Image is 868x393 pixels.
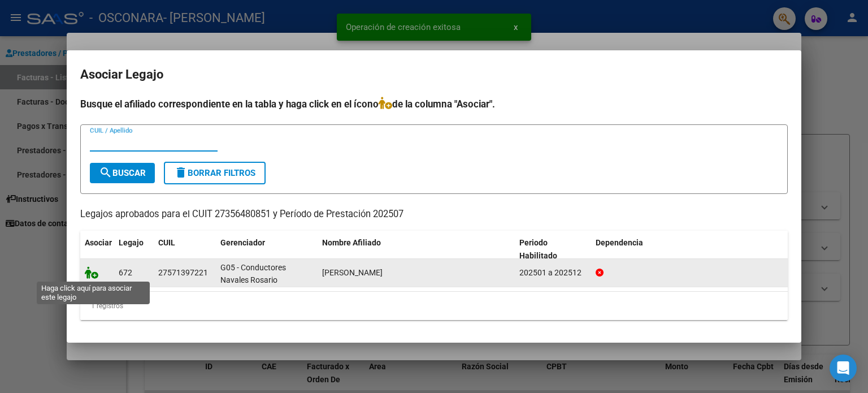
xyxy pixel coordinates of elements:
span: Nombre Afiliado [322,238,381,247]
datatable-header-cell: Dependencia [591,231,788,268]
span: Borrar Filtros [174,168,255,178]
span: CUIL [158,238,175,247]
p: Legajos aprobados para el CUIT 27356480851 y Período de Prestación 202507 [80,208,788,222]
datatable-header-cell: Legajo [114,231,154,268]
datatable-header-cell: Nombre Afiliado [318,231,515,268]
span: RAMIREZ GUADALUPE [322,268,383,277]
mat-icon: delete [174,166,188,179]
span: Gerenciador [220,238,265,247]
h2: Asociar Legajo [80,64,788,85]
span: Legajo [119,238,144,247]
button: Buscar [90,163,155,183]
div: 1 registros [80,292,788,320]
h4: Busque el afiliado correspondiente en la tabla y haga click en el ícono de la columna "Asociar". [80,97,788,111]
datatable-header-cell: Gerenciador [216,231,318,268]
button: Borrar Filtros [164,162,266,184]
datatable-header-cell: Asociar [80,231,114,268]
span: Buscar [99,168,146,178]
datatable-header-cell: CUIL [154,231,216,268]
div: Open Intercom Messenger [830,355,857,382]
div: 202501 a 202512 [519,266,587,279]
div: 27571397221 [158,266,208,279]
span: Asociar [85,238,112,247]
span: Periodo Habilitado [519,238,557,260]
datatable-header-cell: Periodo Habilitado [515,231,591,268]
span: 672 [119,268,132,277]
span: G05 - Conductores Navales Rosario [220,263,286,285]
mat-icon: search [99,166,112,179]
span: Dependencia [596,238,643,247]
